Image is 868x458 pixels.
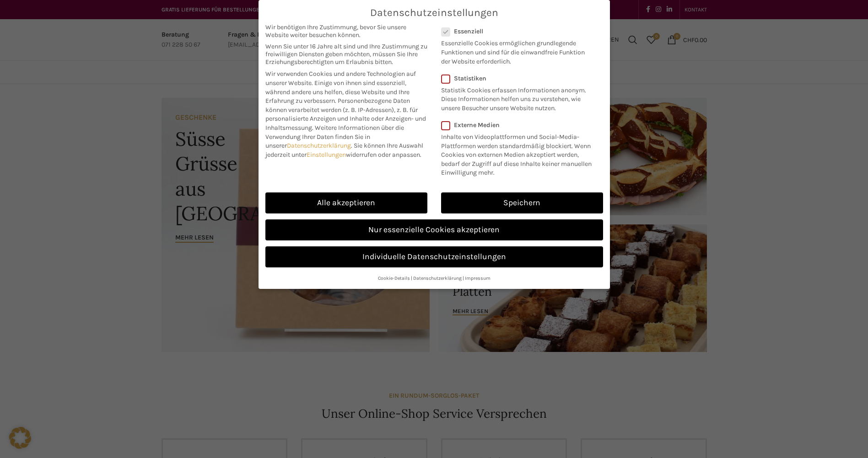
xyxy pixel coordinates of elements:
label: Statistiken [441,75,591,82]
a: Speichern [441,192,603,213]
span: Datenschutzeinstellungen [370,7,498,19]
a: Datenschutzerklärung [413,275,462,281]
a: Individuelle Datenschutzeinstellungen [265,246,603,267]
a: Datenschutzerklärung [287,142,351,149]
span: Wenn Sie unter 16 Jahre alt sind und Ihre Zustimmung zu freiwilligen Diensten geben möchten, müss... [265,43,427,66]
a: Impressum [465,275,491,281]
label: Externe Medien [441,121,597,129]
span: Sie können Ihre Auswahl jederzeit unter widerrufen oder anpassen. [265,142,423,159]
p: Inhalte von Videoplattformen und Social-Media-Plattformen werden standardmäßig blockiert. Wenn Co... [441,129,597,177]
a: Nur essenzielle Cookies akzeptieren [265,219,603,240]
span: Wir verwenden Cookies und andere Technologien auf unserer Website. Einige von ihnen sind essenzie... [265,70,416,105]
label: Essenziell [441,27,591,35]
span: Wir benötigen Ihre Zustimmung, bevor Sie unsere Website weiter besuchen können. [265,23,427,39]
a: Alle akzeptieren [265,192,427,213]
a: Cookie-Details [378,275,410,281]
span: Weitere Informationen über die Verwendung Ihrer Daten finden Sie in unserer . [265,124,404,149]
span: Personenbezogene Daten können verarbeitet werden (z. B. IP-Adressen), z. B. für personalisierte A... [265,97,426,132]
p: Essenzielle Cookies ermöglichen grundlegende Funktionen und sind für die einwandfreie Funktion de... [441,35,591,66]
p: Statistik Cookies erfassen Informationen anonym. Diese Informationen helfen uns zu verstehen, wie... [441,82,591,113]
a: Einstellungen [307,151,346,159]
